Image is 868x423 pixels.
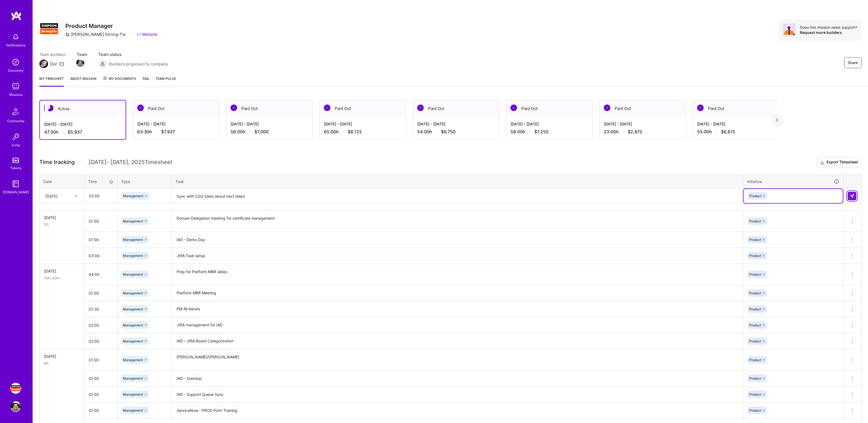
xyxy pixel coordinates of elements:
div: Dor [50,61,57,67]
a: Website [137,31,158,37]
img: User Avatar [10,401,21,412]
div: Does this mission need support? [800,25,857,30]
span: My Documents [103,76,136,82]
div: [DATE] - [DATE] [44,121,121,127]
img: Simpson Strong-Tie: Product Manager [10,383,21,394]
div: 47:30 h [44,129,121,135]
div: Tokens [10,165,21,171]
div: 65:00 h [324,129,401,135]
textarea: JIRA Task setup [172,248,742,263]
a: FAQ [143,76,149,87]
a: Team Pulse [155,76,176,87]
span: Product [749,307,761,311]
span: Management [123,219,143,223]
span: Product [749,358,761,362]
span: $2,875 [628,129,642,135]
a: About Mission [70,76,96,87]
input: HH:MM [84,302,117,316]
div: Initiative [747,178,839,185]
div: Time [88,179,113,184]
i: icon CompanyGray [65,32,70,37]
input: HH:MM [85,189,117,203]
span: Product [749,272,761,276]
div: Missions [9,92,23,97]
span: Team [77,52,87,57]
input: HH:MM [84,403,117,418]
span: Product [749,219,761,223]
textarea: Domain Delegation meeting for certificate management [172,211,742,231]
span: Management [123,408,143,412]
div: 55:00 h [697,129,775,135]
span: Product [749,408,761,412]
div: [DATE] - [DATE] [697,121,775,127]
span: Management [123,392,143,396]
span: Share [848,60,858,65]
textarea: IAD - Support Queue Sync [172,387,742,402]
span: Product [749,392,761,396]
span: Management [123,272,143,276]
span: Product [749,194,761,198]
textarea: JIRA management for IAD [172,318,742,333]
button: Export Timesheet [816,157,861,168]
span: Management [123,238,143,242]
input: HH:MM [84,214,117,228]
img: guide book [10,178,21,189]
input: HH:MM [84,334,117,348]
span: $8,125 [348,129,362,135]
div: [DOMAIN_NAME] [3,189,29,195]
div: [DATE] - [DATE] [137,121,215,127]
img: Avatar [783,23,796,36]
textarea: Platform MBR Meeting [172,286,742,301]
img: Active [47,105,53,111]
span: Management [123,358,143,362]
div: [PERSON_NAME] Strong-Tie [65,31,126,37]
i: icon Chevron [75,195,78,197]
textarea: IAD - Demo Day [172,232,742,247]
img: discovery [10,57,21,68]
span: Product [749,254,761,258]
img: Team Architect [39,59,48,68]
textarea: Sync with CSQ Sales about next steps [172,189,742,203]
span: Time tracking [39,159,75,166]
span: Product [749,238,761,242]
span: $5,937 [68,129,82,135]
span: $7,000 [254,129,269,135]
span: $7,250 [534,129,548,135]
img: Invite [10,131,21,142]
img: Builders proposed to company [98,59,107,68]
img: Paid Out [231,105,237,111]
div: 5h [44,222,80,227]
input: HH:MM [84,267,117,282]
i: icon Download [820,160,824,165]
th: Task [172,174,743,188]
img: Company Logo [39,19,59,39]
span: Management [123,254,143,258]
div: 23:00 h [604,129,681,135]
div: [DATE] [44,215,80,220]
div: Paid Out [693,100,779,117]
span: $6,750 [441,129,455,135]
img: Paid Out [697,105,704,111]
span: Product [749,339,761,343]
textarea: ServiceNow - PROD Form Training [172,403,742,418]
img: Submit [850,194,854,198]
div: Invite [12,142,20,148]
span: Builders proposed to company [109,61,168,67]
h3: Product Manager [65,23,158,29]
a: User Avatar [9,401,23,412]
img: Paid Out [604,105,610,111]
span: $6,875 [721,129,735,135]
div: null [848,192,857,200]
span: Management [123,323,143,327]
img: Paid Out [137,105,144,111]
div: 63:30 h [137,129,215,135]
a: My Documents [103,76,136,87]
span: [DATE] - [DATE] , 2025 Timesheet [89,159,172,166]
div: [DATE] - [DATE] [604,121,681,127]
a: Team Member Avatar [77,58,84,68]
div: Paid Out [133,100,219,117]
img: right [776,118,778,122]
div: 6h [44,360,80,366]
div: Active [40,100,126,117]
a: My timesheet [39,76,64,87]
